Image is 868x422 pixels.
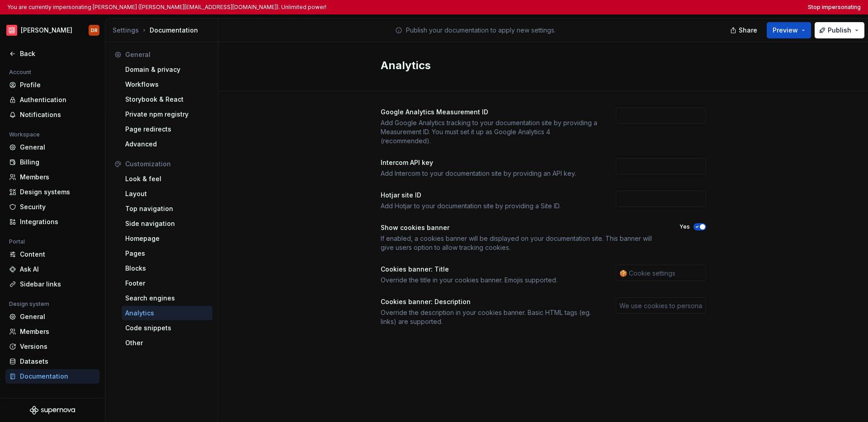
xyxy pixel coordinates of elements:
span: Share [739,26,757,35]
a: Authentication [5,93,99,107]
button: Share [726,22,763,38]
svg: Supernova Logo [30,406,75,415]
a: Footer [122,276,212,291]
div: Google Analytics Measurement ID [381,108,599,117]
div: Override the description in your cookies banner. Basic HTML tags (eg. links) are supported. [381,308,599,326]
div: Billing [20,158,96,167]
a: Profile [5,78,99,92]
a: Notifications [5,108,99,122]
a: Advanced [122,137,212,151]
div: Datasets [20,357,96,366]
a: Security [5,200,99,214]
a: Datasets [5,354,99,369]
div: Notifications [20,110,96,119]
div: Content [20,250,96,259]
div: Design systems [20,188,96,197]
a: Code snippets [122,321,212,335]
h2: Analytics [381,58,695,73]
input: We use cookies to personalize content and analyze traffic to our documentation. [616,297,706,314]
div: General [125,50,209,59]
div: Look & feel [125,174,209,183]
div: Homepage [125,234,209,243]
div: Code snippets [125,324,209,333]
a: Billing [5,155,99,169]
div: Account [5,67,35,78]
div: Documentation [113,26,214,35]
div: Show cookies banner [381,223,663,232]
a: Private npm registry [122,107,212,122]
div: Members [20,173,96,182]
div: Customization [125,159,209,169]
a: Look & feel [122,172,212,186]
div: Advanced [125,140,209,149]
a: Storybook & React [122,92,212,107]
a: Members [5,170,99,184]
button: Stop impersonating [808,4,861,11]
div: Storybook & React [125,95,209,104]
div: Members [20,327,96,336]
a: Other [122,336,212,350]
a: Layout [122,187,212,201]
div: Security [20,202,96,211]
div: Authentication [20,95,96,104]
input: 🍪 Cookie settings [616,265,706,281]
a: Ask AI [5,262,99,277]
div: If enabled, a cookies banner will be displayed on your documentation site. This banner will give ... [381,234,663,252]
div: Intercom API key [381,158,599,167]
div: DR [91,27,98,34]
div: Cookies banner: Title [381,265,599,274]
div: Search engines [125,294,209,303]
div: Other [125,338,209,347]
div: Workspace [5,129,43,140]
a: Page redirects [122,122,212,136]
a: Back [5,47,99,61]
span: Preview [773,26,798,35]
a: General [5,140,99,155]
a: Domain & privacy [122,62,212,77]
a: Pages [122,246,212,261]
div: Footer [125,279,209,288]
a: Documentation [5,369,99,384]
div: Back [20,49,96,58]
span: Publish [828,26,851,35]
a: Homepage [122,231,212,246]
a: Top navigation [122,202,212,216]
div: Layout [125,189,209,198]
div: Profile [20,80,96,89]
div: Ask AI [20,265,96,274]
div: Sidebar links [20,280,96,289]
a: General [5,309,99,324]
div: Portal [5,236,28,247]
div: Private npm registry [125,110,209,119]
div: Add Intercom to your documentation site by providing an API key. [381,169,599,178]
div: Add Google Analytics tracking to your documentation site by providing a Measurement ID. You must ... [381,118,599,145]
label: Yes [679,223,690,230]
a: Search engines [122,291,212,305]
div: Cookies banner: Description [381,297,599,306]
div: Workflows [125,80,209,89]
div: Documentation [20,372,96,381]
p: You are currently impersonating [PERSON_NAME] ([PERSON_NAME][EMAIL_ADDRESS][DOMAIN_NAME]). Unlimi... [7,4,326,11]
div: Page redirects [125,125,209,134]
div: [PERSON_NAME] [21,26,72,35]
div: Pages [125,249,209,258]
div: Analytics [125,309,209,318]
button: Preview [767,22,811,38]
img: f15b4b9a-d43c-4bd8-bdfb-9b20b89b7814.png [6,25,17,36]
a: Sidebar links [5,277,99,291]
button: Settings [113,26,139,35]
div: General [20,312,96,321]
div: Design system [5,299,53,309]
p: Publish your documentation to apply new settings. [406,26,556,35]
div: Override the title in your cookies banner. Emojis supported. [381,276,599,285]
a: Content [5,247,99,262]
a: Blocks [122,261,212,276]
a: Analytics [122,306,212,320]
a: Members [5,324,99,339]
a: Integrations [5,215,99,229]
div: Integrations [20,217,96,226]
a: Design systems [5,185,99,199]
div: Hotjar site ID [381,191,599,200]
